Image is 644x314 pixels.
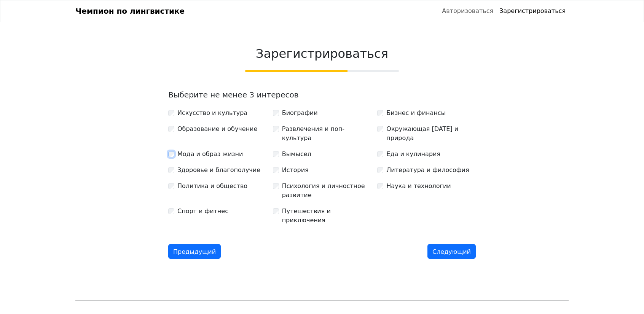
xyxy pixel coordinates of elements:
[386,125,458,142] font: Окружающая [DATE] и природа
[177,182,247,190] font: Политика и общество
[256,46,388,61] font: Зарегистрироваться
[168,90,298,99] font: Выберите не менее 3 интересов
[282,182,365,199] font: Психология и личностное развитие
[282,150,311,158] font: Вымысел
[282,166,309,174] font: История
[432,248,471,255] font: Следующий
[282,109,318,116] font: Биографии
[177,150,243,158] font: Мода и образ жизни
[168,244,221,259] button: Предыдущий
[282,125,344,142] font: Развлечения и поп-культура
[442,7,493,14] font: Авторизоваться
[75,3,185,19] a: Чемпион по лингвистике
[386,182,451,190] font: Наука и технологии
[499,7,566,14] font: Зарегистрироваться
[177,166,260,174] font: Здоровье и благополучие
[496,3,569,19] a: Зарегистрироваться
[75,6,185,16] font: Чемпион по лингвистике
[282,207,331,224] font: Путешествия и приключения
[177,125,257,132] font: Образование и обучение
[173,248,216,255] font: Предыдущий
[177,109,247,116] font: Искусство и культура
[439,3,496,19] a: Авторизоваться
[386,166,469,174] font: Литература и философия
[177,207,228,215] font: Спорт и фитнес
[386,109,446,116] font: Бизнес и финансы
[386,150,440,158] font: Еда и кулинария
[427,244,476,259] button: Следующий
